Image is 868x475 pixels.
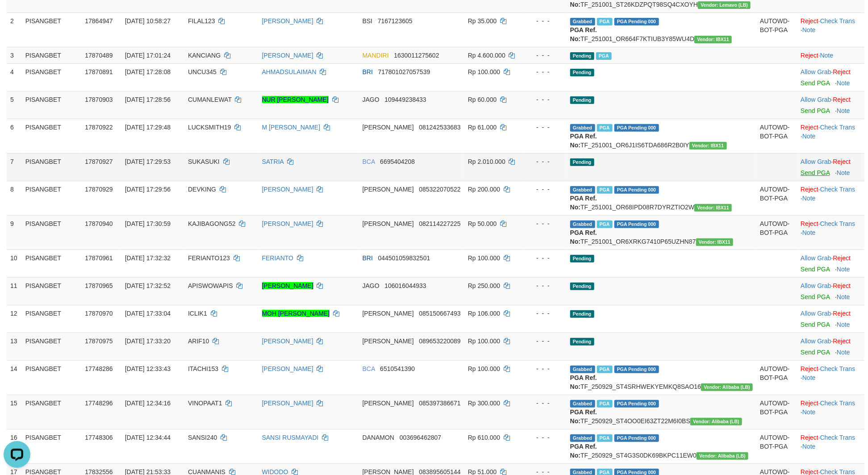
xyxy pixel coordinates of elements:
[85,310,113,317] span: 17870970
[570,255,594,262] span: Pending
[419,400,460,407] span: Copy 085397386671 to clipboard
[797,91,864,119] td: ·
[797,360,864,395] td: · ·
[363,254,373,262] span: BRI
[363,337,414,345] span: [PERSON_NAME]
[22,47,82,63] td: PISANGBET
[4,4,30,30] button: Open LiveChat chat widget
[22,63,82,91] td: PISANGBET
[820,220,855,227] a: Check Trans
[802,229,816,236] a: Note
[22,91,82,119] td: PISANGBET
[7,250,22,277] td: 10
[22,250,82,277] td: PISANGBET
[527,337,563,346] div: - - -
[802,443,816,450] a: Note
[125,68,171,75] span: [DATE] 17:28:08
[570,229,597,245] b: PGA Ref. No:
[125,365,171,372] span: [DATE] 12:33:43
[419,124,460,131] span: Copy 081242533683 to clipboard
[378,68,430,75] span: Copy 717801027057539 to clipboard
[614,18,659,25] span: PGA Pending
[22,153,82,181] td: PISANGBET
[837,169,850,176] a: Note
[262,68,317,75] a: AHMADSULAIMAN
[262,434,319,441] a: SANSI RUSMAYADI
[7,119,22,153] td: 6
[262,400,313,407] a: [PERSON_NAME]
[801,337,833,345] span: ·
[570,96,594,104] span: Pending
[7,395,22,429] td: 15
[468,158,505,165] span: Rp 2.010.000
[468,337,500,345] span: Rp 100.000
[694,204,732,212] span: Vendor URL: https://order6.1velocity.biz
[188,310,207,317] span: ICLIK1
[801,68,831,75] a: Allow Grab
[797,63,864,91] td: ·
[7,91,22,119] td: 5
[570,69,594,76] span: Pending
[262,17,313,25] a: [PERSON_NAME]
[597,400,613,408] span: Marked by avkyakub
[125,124,171,131] span: [DATE] 17:29:48
[262,254,294,262] a: FERIANTO
[694,36,732,43] span: Vendor URL: https://order6.1velocity.biz
[262,186,313,193] a: [PERSON_NAME]
[570,186,595,194] span: Grabbed
[22,215,82,250] td: PISANGBET
[400,434,441,441] span: Copy 003696462807 to clipboard
[801,96,831,103] a: Allow Grab
[363,310,414,317] span: [PERSON_NAME]
[801,434,818,441] a: Reject
[820,365,855,372] a: Check Trans
[801,310,831,317] a: Allow Grab
[85,282,113,289] span: 17870965
[801,400,818,407] a: Reject
[85,52,113,59] span: 17870489
[363,365,375,372] span: BCA
[85,254,113,262] span: 17870961
[802,195,816,202] a: Note
[378,254,430,262] span: Copy 044501059832501 to clipboard
[22,119,82,153] td: PISANGBET
[188,282,233,289] span: APISWOWAPIS
[797,181,864,215] td: · ·
[567,215,756,250] td: TF_251001_OR6XRKG7410P65UZHN87
[567,429,756,463] td: TF_250929_ST4G3S0DK69BKPC11EW0
[570,195,597,211] b: PGA Ref. No:
[570,408,597,425] b: PGA Ref. No:
[262,282,313,289] a: [PERSON_NAME]
[394,52,439,59] span: Copy 1630011275602 to clipboard
[262,124,321,131] a: M [PERSON_NAME]
[363,220,414,227] span: [PERSON_NAME]
[468,400,500,407] span: Rp 300.000
[363,68,373,75] span: BRI
[85,17,113,25] span: 17864947
[837,266,850,273] a: Note
[833,158,851,165] a: Reject
[833,337,851,345] a: Reject
[570,310,594,318] span: Pending
[802,26,816,33] a: Note
[188,254,230,262] span: FERIANTO123
[22,181,82,215] td: PISANGBET
[125,158,171,165] span: [DATE] 17:29:53
[85,68,113,75] span: 17870891
[597,366,613,373] span: Marked by avksona
[363,52,389,59] span: MANDIRI
[527,123,563,132] div: - - -
[262,337,313,345] a: [PERSON_NAME]
[527,281,563,290] div: - - -
[567,181,756,215] td: TF_251001_OR68IPD08R7DYRZTIO2W
[820,17,855,25] a: Check Trans
[801,79,830,87] a: Send PGA
[697,452,748,460] span: Vendor URL: https://dashboard.q2checkout.com/secure
[419,337,460,345] span: Copy 089653220089 to clipboard
[801,220,818,227] a: Reject
[820,434,855,441] a: Check Trans
[756,429,797,463] td: AUTOWD-BOT-PGA
[820,186,855,193] a: Check Trans
[801,96,833,103] span: ·
[527,364,563,373] div: - - -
